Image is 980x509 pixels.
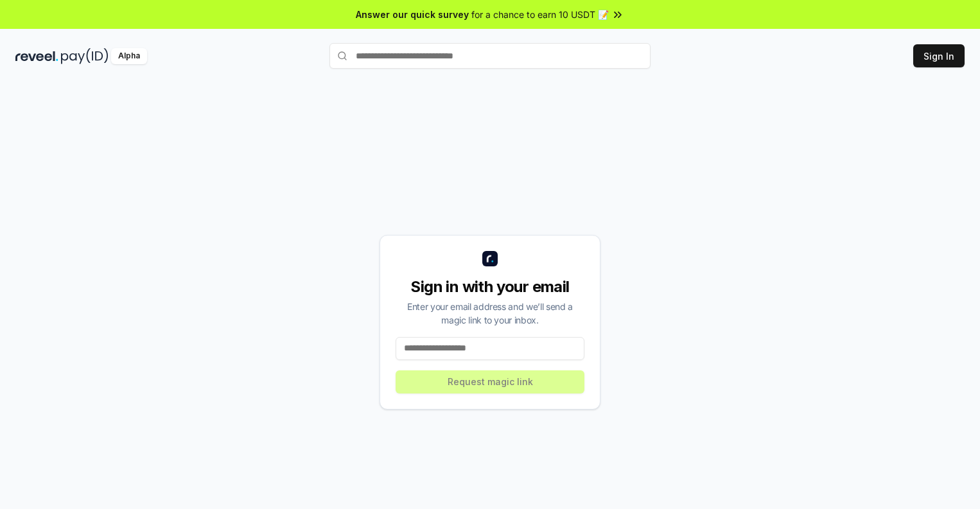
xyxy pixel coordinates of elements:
[15,48,58,64] img: reveel_dark
[111,48,147,64] div: Alpha
[482,251,498,266] img: logo_small
[396,277,584,297] div: Sign in with your email
[913,44,965,67] button: Sign In
[471,8,609,21] span: for a chance to earn 10 USDT 📝
[396,300,584,327] div: Enter your email address and we’ll send a magic link to your inbox.
[356,8,469,21] span: Answer our quick survey
[61,48,109,64] img: pay_id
